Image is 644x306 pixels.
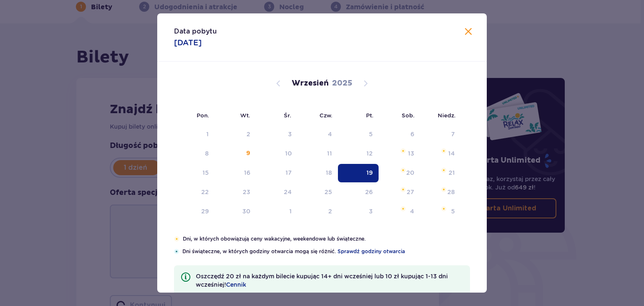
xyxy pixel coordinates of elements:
[366,169,373,177] div: 19
[338,202,379,221] td: Not available. piątek, 3 października 2025
[284,188,292,196] div: 24
[420,164,461,182] td: Not available. niedziela, 21 września 2025
[379,202,420,221] td: Not available. sobota, 4 października 2025
[328,130,332,138] div: 4
[379,183,420,202] td: Not available. sobota, 27 września 2025
[256,164,298,182] td: Not available. środa, 17 września 2025
[327,149,332,158] div: 11
[369,130,373,138] div: 5
[289,207,292,215] div: 1
[206,130,209,138] div: 1
[157,62,487,235] div: Calendar
[326,169,332,177] div: 18
[182,248,470,255] p: Dni świąteczne, w których godziny otwarcia mogą się różnić.
[420,202,461,221] td: Not available. niedziela, 5 października 2025
[215,125,256,144] td: Not available. wtorek, 2 września 2025
[256,202,298,221] td: Not available. środa, 1 października 2025
[288,130,292,138] div: 3
[319,112,332,119] small: Czw.
[205,149,209,158] div: 8
[256,145,298,163] td: Not available. środa, 10 września 2025
[325,188,332,196] div: 25
[410,130,414,138] div: 6
[203,169,209,177] div: 15
[226,280,246,289] a: Cennik
[332,78,352,88] p: 2025
[215,183,256,202] td: Not available. wtorek, 23 września 2025
[242,207,250,215] div: 30
[338,183,379,202] td: Not available. piątek, 26 września 2025
[201,188,209,196] div: 22
[215,202,256,221] td: Not available. wtorek, 30 września 2025
[201,207,209,215] div: 29
[298,145,338,163] td: Not available. czwartek, 11 września 2025
[369,207,373,215] div: 3
[338,248,405,255] a: Sprawdź godziny otwarcia
[174,202,215,221] td: Not available. poniedziałek, 29 września 2025
[366,112,374,119] small: Pt.
[197,112,209,119] small: Pon.
[246,149,250,158] div: 9
[174,164,215,182] td: Not available. poniedziałek, 15 września 2025
[338,125,379,144] td: Not available. piątek, 5 września 2025
[408,149,414,158] div: 13
[215,164,256,182] td: Not available. wtorek, 16 września 2025
[256,125,298,144] td: Not available. środa, 3 września 2025
[420,183,461,202] td: Not available. niedziela, 28 września 2025
[285,149,292,158] div: 10
[174,183,215,202] td: Not available. poniedziałek, 22 września 2025
[407,188,414,196] div: 27
[215,145,256,163] td: Not available. wtorek, 9 września 2025
[402,112,415,119] small: Sob.
[338,164,379,182] td: Selected. piątek, 19 września 2025
[174,145,215,163] td: Not available. poniedziałek, 8 września 2025
[438,112,456,119] small: Niedz.
[256,183,298,202] td: Not available. środa, 24 września 2025
[298,202,338,221] td: Not available. czwartek, 2 października 2025
[286,169,292,177] div: 17
[183,235,470,243] p: Dni, w których obowiązują ceny wakacyjne, weekendowe lub świąteczne.
[174,125,215,144] td: Not available. poniedziałek, 1 września 2025
[298,164,338,182] td: Not available. czwartek, 18 września 2025
[410,207,414,215] div: 4
[240,112,250,119] small: Wt.
[196,272,463,289] p: Oszczędź 20 zł na każdym bilecie kupując 14+ dni wcześniej lub 10 zł kupując 1-13 dni wcześniej!
[338,145,379,163] td: Not available. piątek, 12 września 2025
[420,145,461,163] td: Not available. niedziela, 14 września 2025
[379,164,420,182] td: Not available. sobota, 20 września 2025
[379,145,420,163] td: Not available. sobota, 13 września 2025
[365,188,373,196] div: 26
[406,169,414,177] div: 20
[366,149,373,158] div: 12
[243,188,250,196] div: 23
[420,125,461,144] td: Not available. niedziela, 7 września 2025
[379,125,420,144] td: Not available. sobota, 6 września 2025
[247,130,250,138] div: 2
[298,183,338,202] td: Not available. czwartek, 25 września 2025
[328,207,332,215] div: 2
[292,78,329,88] p: Wrzesień
[284,112,291,119] small: Śr.
[298,125,338,144] td: Not available. czwartek, 4 września 2025
[244,169,250,177] div: 16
